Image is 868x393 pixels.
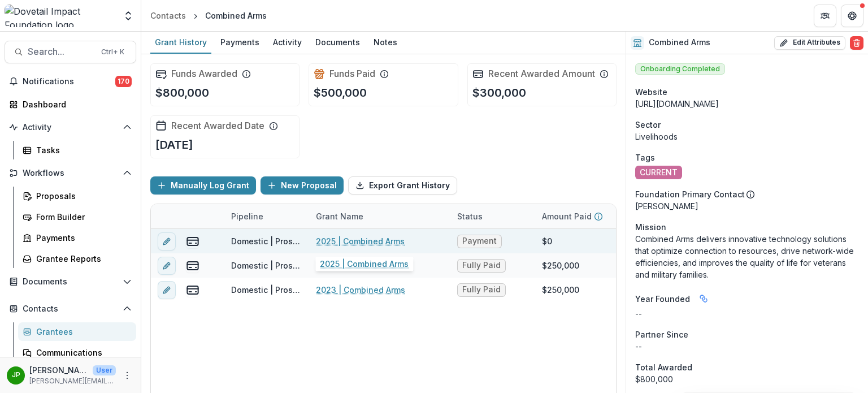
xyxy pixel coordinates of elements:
[5,41,136,63] button: Search...
[186,235,199,248] button: view-payments
[635,329,688,340] span: Partner Since
[23,169,118,178] span: Workflows
[488,68,595,79] h2: Recent Awarded Amount
[841,5,863,27] button: Get Help
[5,118,136,136] button: Open Activity
[5,5,116,27] img: Dovetail Impact Foundation logo
[120,5,136,27] button: Open entity switcher
[36,253,127,265] div: Grantee Reports
[348,176,457,195] button: Export Grant History
[635,200,859,212] p: [PERSON_NAME]
[93,365,116,375] p: User
[28,46,94,57] span: Search...
[649,38,710,47] h2: Combined Arms
[369,32,402,54] a: Notes
[850,36,863,50] button: Delete
[450,204,535,228] div: Status
[224,210,270,222] div: Pipeline
[542,235,552,247] div: $0
[5,300,136,318] button: Open Contacts
[18,249,136,268] a: Grantee Reports
[472,84,526,101] p: $300,000
[36,326,127,338] div: Grantees
[18,187,136,205] a: Proposals
[635,152,655,163] span: Tags
[309,204,450,228] div: Grant Name
[231,235,302,247] div: Domestic | Prospects Pipeline
[640,168,678,178] span: CURRENT
[36,232,127,244] div: Payments
[5,72,136,90] button: Notifications170
[5,273,136,291] button: Open Documents
[268,34,306,50] div: Activity
[146,7,190,24] a: Contacts
[462,285,501,295] span: Fully Paid
[635,63,725,75] span: Onboarding Completed
[29,364,88,376] p: [PERSON_NAME]
[23,77,115,87] span: Notifications
[635,86,667,98] span: Website
[5,95,136,114] a: Dashboard
[115,76,132,87] span: 170
[155,84,209,101] p: $800,000
[150,32,211,54] a: Grant History
[18,343,136,362] a: Communications
[309,210,370,222] div: Grant Name
[462,261,501,270] span: Fully Paid
[635,188,745,200] p: Foundation Primary Contact
[120,369,134,382] button: More
[171,120,264,131] h2: Recent Awarded Date
[186,259,199,273] button: view-payments
[23,98,127,110] div: Dashboard
[18,141,136,159] a: Tasks
[231,284,302,296] div: Domestic | Prospects Pipeline
[635,233,859,280] p: Combined Arms delivers innovative technology solutions that optimize connection to resources, dri...
[535,204,620,228] div: Amount Paid
[635,119,661,131] span: Sector
[635,99,719,109] a: [URL][DOMAIN_NAME]
[450,210,489,222] div: Status
[635,308,859,319] p: --
[635,221,666,233] span: Mission
[316,260,406,271] a: 2024 | Combined Arms
[216,32,264,54] a: Payments
[635,373,859,385] div: $800,000
[186,283,199,297] button: view-payments
[635,131,859,142] p: Livelihoods
[18,322,136,341] a: Grantees
[5,164,136,182] button: Open Workflows
[150,10,186,21] div: Contacts
[635,340,859,352] p: --
[261,176,344,195] button: New Proposal
[774,36,845,50] button: Edit Attributes
[23,277,118,287] span: Documents
[369,34,402,50] div: Notes
[146,7,271,24] nav: breadcrumb
[171,68,237,79] h2: Funds Awarded
[814,5,836,27] button: Partners
[150,176,256,195] button: Manually Log Grant
[224,204,309,228] div: Pipeline
[635,293,690,305] span: Year Founded
[231,260,302,271] div: Domestic | Prospects Pipeline
[329,68,375,79] h2: Funds Paid
[268,32,306,54] a: Activity
[158,232,176,251] button: edit
[542,210,592,222] p: Amount Paid
[311,34,364,50] div: Documents
[36,211,127,223] div: Form Builder
[205,10,267,21] div: Combined Arms
[29,376,116,386] p: [PERSON_NAME][EMAIL_ADDRESS][DOMAIN_NAME]
[695,290,713,308] button: Linked binding
[23,304,118,314] span: Contacts
[311,32,364,54] a: Documents
[635,361,692,373] span: Total Awarded
[316,284,405,296] a: 2023 | Combined Arms
[99,46,127,58] div: Ctrl + K
[36,190,127,202] div: Proposals
[158,257,176,275] button: edit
